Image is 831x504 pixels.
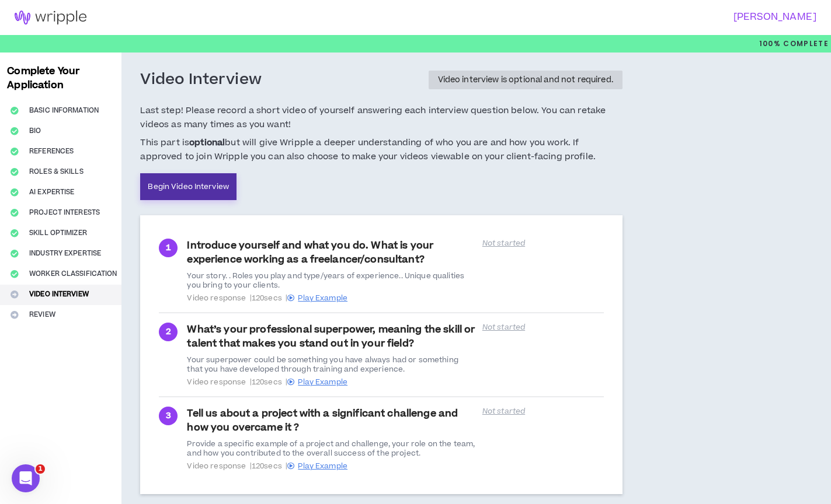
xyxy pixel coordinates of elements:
[36,464,45,474] span: 1
[781,38,829,49] span: Complete
[187,355,475,374] div: Your superpower could be something you have always had or something that you have developed throu...
[287,377,347,387] a: Play Example
[189,136,225,149] b: optional
[287,293,347,303] a: Play Example
[482,323,604,332] p: Not started
[287,461,347,471] a: Play Example
[187,377,475,387] span: Video response | 120 secs |
[140,70,262,90] h3: Video Interview
[140,173,237,200] a: Begin Video Interview
[298,377,347,387] span: Play Example
[166,325,171,338] span: 2
[140,104,622,132] span: Last step! Please record a short video of yourself answering each interview question below. You c...
[187,461,475,471] span: Video response | 120 secs |
[140,136,622,164] span: This part is but will give Wripple a deeper understanding of who you are and how you work. If app...
[166,242,171,254] span: 1
[166,409,171,422] span: 3
[12,464,40,492] iframe: Intercom live chat
[438,76,613,84] div: Video interview is optional and not required.
[298,293,347,303] span: Play Example
[2,64,119,92] h3: Complete Your Application
[759,35,829,52] p: 100%
[482,239,604,248] p: Not started
[482,407,604,416] p: Not started
[187,271,475,290] div: Your story. . Roles you play and type/years of experience.. Unique qualities you bring to your cl...
[187,293,475,303] span: Video response | 120 secs |
[187,439,475,458] div: Provide a specific example of a project and challenge, your role on the team, and how you contrib...
[298,461,347,471] span: Play Example
[408,12,816,23] h3: [PERSON_NAME]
